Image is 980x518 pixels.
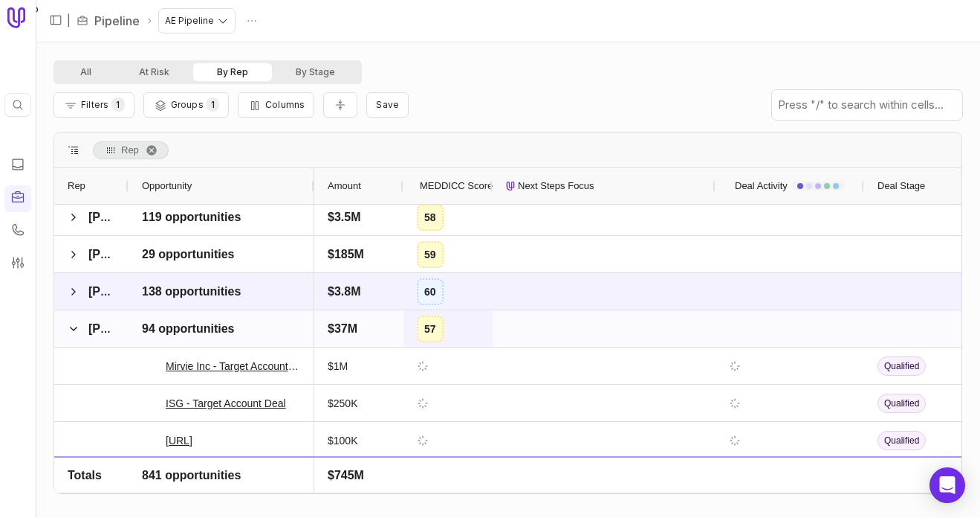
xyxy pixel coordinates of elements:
[193,63,272,81] button: By Rep
[328,208,360,226] span: $3.5M
[328,432,357,450] span: $100K
[376,99,399,110] span: Save
[328,283,360,301] span: $3.8M
[877,177,925,195] span: Deal Stage
[142,246,234,263] span: 29 opportunities
[171,99,204,110] span: Groups
[166,357,301,375] a: Mirvie Inc - Target Account Deal
[772,90,962,120] input: Press "/" to search within cells...
[417,241,444,268] div: 59
[506,168,702,204] div: Next Steps Focus
[68,177,85,195] span: Rep
[328,246,364,263] span: $185M
[272,63,359,81] button: By Stage
[328,394,357,412] span: $250K
[81,99,108,110] span: Filters
[93,141,169,159] div: Row Groups
[877,468,926,487] span: Qualified
[93,141,169,159] span: Rep. Press ENTER to sort. Press DELETE to remove
[142,283,241,301] span: 138 opportunities
[366,92,409,118] button: Create a new saved view
[142,177,192,195] span: Opportunity
[265,99,305,110] span: Columns
[241,10,263,32] button: Actions
[328,320,357,338] span: $37M
[417,204,444,231] div: 58
[88,248,188,260] span: [PERSON_NAME]
[115,63,193,81] button: At Risk
[67,12,71,30] span: |
[417,278,444,305] div: 60
[417,316,444,342] div: 57
[111,97,124,112] span: 1
[328,177,361,195] span: Amount
[877,394,926,413] span: Qualified
[323,92,357,118] button: Collapse all rows
[88,322,188,335] span: [PERSON_NAME]
[143,92,229,118] button: Group Pipeline
[328,357,348,375] span: $1M
[142,208,241,226] span: 119 opportunities
[518,177,594,195] span: Next Steps Focus
[94,12,140,30] a: Pipeline
[877,431,926,450] span: Qualified
[238,92,314,118] button: Columns
[877,356,926,376] span: Qualified
[166,469,276,487] a: RGN Group - Outbound
[45,9,67,31] button: Expand sidebar
[53,92,134,118] button: Filter Pipeline
[735,177,788,195] span: Deal Activity
[417,168,479,204] div: MEDDICC Score
[121,141,139,159] span: Rep
[929,467,965,503] div: Open Intercom Messenger
[88,285,188,298] span: [PERSON_NAME]
[88,211,188,223] span: [PERSON_NAME]
[328,469,357,487] span: $100K
[166,394,286,412] a: ISG - Target Account Deal
[420,177,493,195] span: MEDDICC Score
[142,320,234,338] span: 94 opportunities
[207,97,219,112] span: 1
[56,63,115,81] button: All
[166,432,192,450] a: [URL]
